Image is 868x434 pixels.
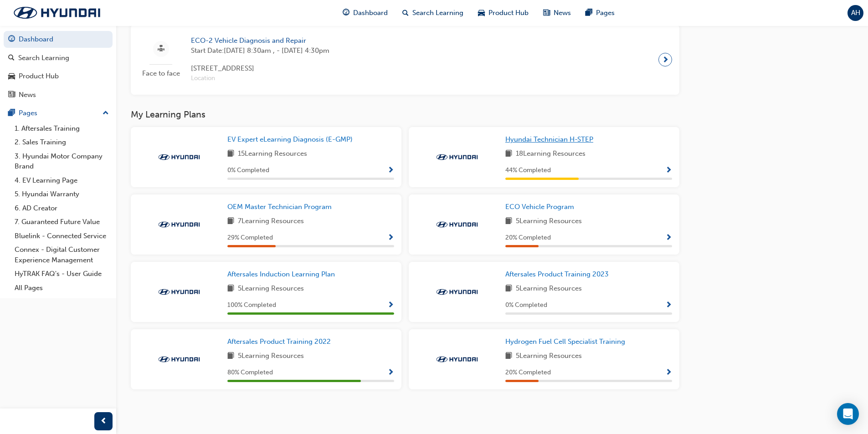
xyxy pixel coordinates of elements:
span: book-icon [505,216,512,227]
span: OEM Master Technician Program [227,203,332,211]
span: Show Progress [665,167,672,175]
button: Show Progress [387,367,394,378]
span: search-icon [402,7,409,19]
span: book-icon [505,351,512,362]
span: guage-icon [343,7,349,19]
span: news-icon [543,7,550,19]
a: HyTRAK FAQ's - User Guide [11,267,113,281]
span: book-icon [227,216,234,227]
a: Face to faceECO-2 Vehicle Diagnosis and RepairStart Date:[DATE] 8:30am , - [DATE] 4:30pm[STREET_A... [138,32,672,87]
a: Hyundai Technician H-STEP [505,134,597,145]
span: Show Progress [387,167,394,175]
span: Show Progress [387,301,394,310]
a: car-iconProduct Hub [471,4,536,22]
span: search-icon [8,54,15,62]
img: Trak [154,287,204,296]
span: book-icon [505,283,512,295]
a: EV Expert eLearning Diagnosis (E-GMP) [227,134,356,145]
span: EV Expert eLearning Diagnosis (E-GMP) [227,135,353,143]
span: 44 % Completed [505,165,551,176]
span: guage-icon [8,36,15,44]
span: Show Progress [387,234,394,242]
a: news-iconNews [536,4,578,22]
a: search-iconSearch Learning [395,4,471,22]
span: Face to face [138,68,184,79]
a: 5. Hyundai Warranty [11,187,113,201]
button: Show Progress [387,300,394,311]
span: Show Progress [665,301,672,310]
span: Product Hub [488,8,529,18]
span: 15 Learning Resources [238,148,307,160]
button: Show Progress [665,232,672,244]
span: 0 % Completed [505,300,547,311]
a: ECO Vehicle Program [505,202,578,212]
span: Show Progress [665,234,672,242]
div: Open Intercom Messenger [837,403,859,425]
span: next-icon [662,53,669,66]
span: Pages [596,8,615,18]
button: Show Progress [665,367,672,378]
img: Trak [432,153,482,162]
span: 100 % Completed [227,300,276,311]
a: Bluelink - Connected Service [11,229,113,243]
span: 7 Learning Resources [238,216,304,227]
span: car-icon [8,72,15,81]
a: Aftersales Product Training 2022 [227,337,334,347]
button: Show Progress [665,165,672,176]
span: Show Progress [387,369,394,377]
a: Search Learning [4,50,113,66]
a: Product Hub [4,68,113,85]
button: Show Progress [665,300,672,311]
img: Trak [5,3,109,22]
div: Search Learning [18,53,69,63]
span: AH [851,8,860,18]
span: 5 Learning Resources [516,351,582,362]
span: 5 Learning Resources [238,351,304,362]
a: News [4,87,113,103]
span: Aftersales Induction Learning Plan [227,270,335,278]
div: Product Hub [19,71,59,82]
span: book-icon [227,351,234,362]
span: ECO Vehicle Program [505,203,574,211]
img: Trak [154,220,204,229]
button: Show Progress [387,165,394,176]
button: Pages [4,105,113,122]
a: pages-iconPages [578,4,622,22]
span: [STREET_ADDRESS] [191,63,329,74]
a: Connex - Digital Customer Experience Management [11,243,113,267]
span: sessionType_FACE_TO_FACE-icon [158,43,164,55]
a: All Pages [11,281,113,295]
span: 5 Learning Resources [516,216,582,227]
button: AH [847,5,863,21]
img: Trak [432,220,482,229]
button: Show Progress [387,232,394,244]
a: 6. AD Creator [11,201,113,215]
img: Trak [154,355,204,364]
span: 18 Learning Resources [516,148,586,160]
span: 5 Learning Resources [516,283,582,295]
span: pages-icon [8,109,15,117]
span: car-icon [478,7,485,19]
a: Dashboard [4,31,113,48]
span: News [554,8,571,18]
img: Trak [432,355,482,364]
button: DashboardSearch LearningProduct HubNews [4,29,113,105]
span: 20 % Completed [505,233,551,243]
span: 29 % Completed [227,233,273,243]
span: Hydrogen Fuel Cell Specialist Training [505,337,625,346]
a: 1. Aftersales Training [11,122,113,136]
span: ECO-2 Vehicle Diagnosis and Repair [191,36,329,46]
h3: My Learning Plans [131,109,679,120]
a: Aftersales Induction Learning Plan [227,269,339,280]
a: OEM Master Technician Program [227,202,335,212]
img: Trak [432,287,482,296]
a: 2. Sales Training [11,135,113,149]
span: news-icon [8,91,15,99]
div: Pages [19,108,37,118]
span: 80 % Completed [227,368,273,378]
span: 0 % Completed [227,165,269,176]
a: 3. Hyundai Motor Company Brand [11,149,113,174]
span: pages-icon [586,7,592,19]
span: Hyundai Technician H-STEP [505,135,593,143]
